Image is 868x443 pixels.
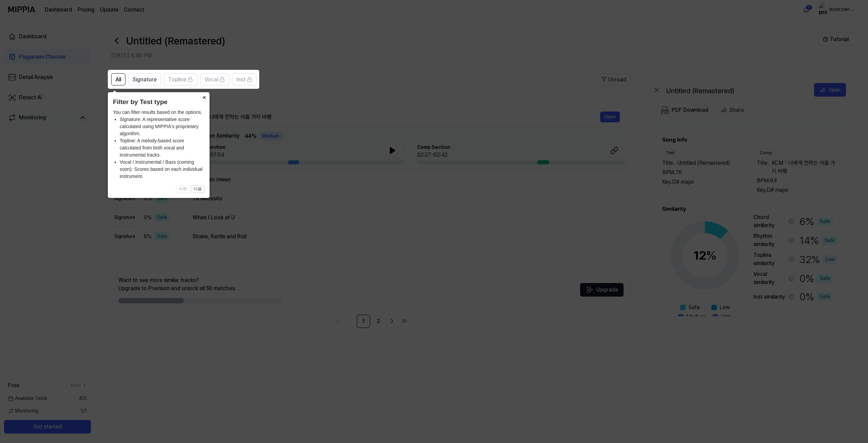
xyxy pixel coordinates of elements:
button: Close [199,92,210,102]
span: Inst [236,76,245,84]
button: 다음 [191,185,204,193]
button: Vocal [200,73,229,85]
button: Signature [128,73,161,85]
button: Topline [164,73,197,85]
header: Filter by Test type [113,97,204,107]
button: All [111,73,125,85]
li: Vocal / Instrumental / Bass (coming soon): Scores based on each individual instrument. [120,159,204,180]
div: You can filter results based on the options. [113,109,204,180]
span: Signature [133,76,157,84]
span: Vocal [204,76,218,84]
span: All [116,76,121,84]
span: Topline [168,76,186,84]
li: Signature: A representative score calculated using MIPPIA's proprietary algorithm. [120,116,204,137]
button: Inst [232,73,257,85]
li: Topline: A melody-based score calculated from both vocal and instrumental tracks. [120,137,204,159]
